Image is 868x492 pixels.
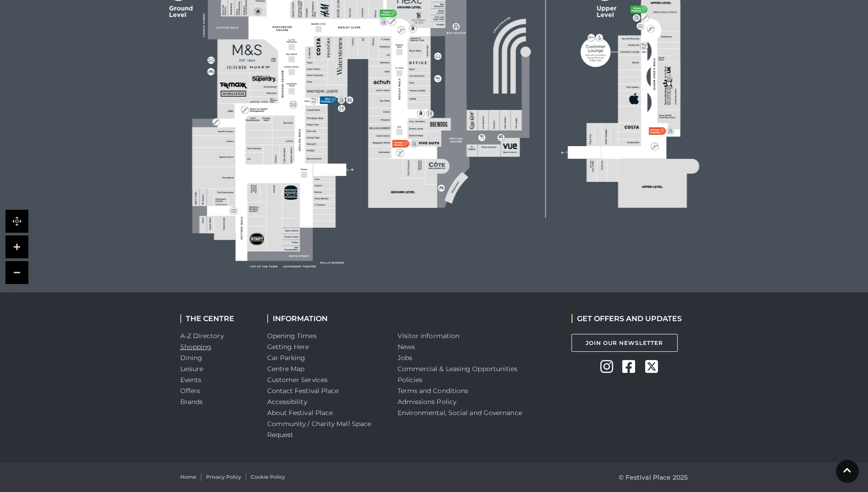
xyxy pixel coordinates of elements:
[180,343,212,351] a: Shopping
[398,332,460,340] a: Visitor information
[267,420,372,439] a: Community / Charity Mall Space Request
[267,409,333,417] a: About Festival Place
[398,354,412,362] a: Jobs
[180,473,196,481] a: Home
[267,365,305,373] a: Centre Map
[571,314,682,323] h2: GET OFFERS AND UPDATES
[398,376,423,384] a: Policies
[206,473,241,481] a: Privacy Policy
[267,343,309,351] a: Getting Here
[571,334,678,352] a: Join Our Newsletter
[267,376,328,384] a: Customer Services
[180,332,224,340] a: A-Z Directory
[267,354,306,362] a: Car Parking
[267,332,317,340] a: Opening Times
[398,398,457,406] a: Admissions Policy
[180,365,204,373] a: Leisure
[398,343,415,351] a: News
[267,387,339,395] a: Contact Festival Place
[619,472,688,483] p: © Festival Place 2025
[398,387,469,395] a: Terms and Conditions
[180,398,203,406] a: Brands
[251,473,285,481] a: Cookie Policy
[398,365,518,373] a: Commercial & Leasing Opportunities
[267,314,384,323] h2: INFORMATION
[267,398,307,406] a: Accessibility
[180,387,200,395] a: Offers
[180,314,253,323] h2: THE CENTRE
[398,409,522,417] a: Environmental, Social and Governance
[180,376,202,384] a: Events
[180,354,203,362] a: Dining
